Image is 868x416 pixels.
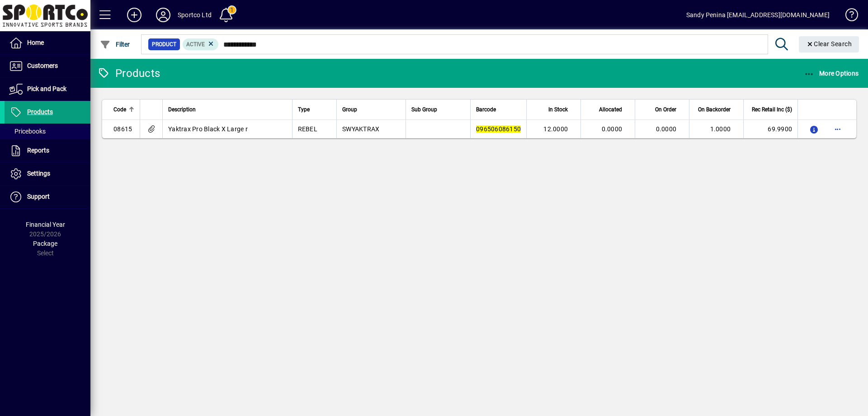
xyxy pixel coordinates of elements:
span: 08615 [113,125,132,133]
div: Sub Group [411,105,465,115]
span: Yaktrax Pro Black X Large r [168,125,248,133]
span: In Stock [548,105,568,115]
a: Customers [5,55,90,77]
a: Support [5,186,90,208]
span: 0.0000 [656,125,677,133]
a: Home [5,32,90,54]
span: Settings [27,170,50,177]
button: Filter [98,36,132,53]
span: Barcode [476,105,496,115]
span: Code [113,105,126,115]
em: 096506086150 [476,125,521,133]
a: Settings [5,163,90,185]
span: Package [33,240,57,247]
span: Type [298,105,310,115]
span: Reports [27,147,49,154]
span: Active [186,41,205,48]
span: Pricebooks [9,128,46,135]
span: 12.0000 [543,125,568,133]
span: Financial Year [26,221,65,228]
div: Code [113,105,134,115]
div: Products [97,66,160,81]
span: Home [27,39,44,46]
span: Pick and Pack [27,85,66,92]
button: More Options [802,65,861,81]
span: Customers [27,62,58,69]
span: REBEL [298,125,317,133]
span: Support [27,193,50,200]
td: 69.9900 [743,120,797,138]
div: Type [298,105,331,115]
div: On Order [641,105,684,115]
span: On Order [655,105,676,115]
div: Allocated [586,105,630,115]
a: Reports [5,139,90,162]
div: Sandy Penina [EMAIL_ADDRESS][DOMAIN_NAME] [686,8,830,22]
div: Sportco Ltd [178,8,212,22]
button: Profile [149,7,178,23]
a: Pricebooks [5,124,90,139]
div: Barcode [476,105,521,115]
button: Add [120,7,149,23]
button: Clear [799,36,859,53]
div: Description [168,105,287,115]
span: Rec Retail Inc ($) [752,105,792,115]
span: Sub Group [411,105,437,115]
span: SWYAKTRAX [342,125,379,133]
span: Products [27,108,53,115]
span: 0.0000 [602,125,623,133]
a: Knowledge Base [839,2,857,31]
button: More options [830,122,845,136]
span: Product [152,40,176,49]
span: Clear Search [806,40,852,48]
span: 1.0000 [710,125,731,133]
div: In Stock [532,105,576,115]
span: Filter [100,41,130,48]
span: More Options [804,70,859,77]
div: On Backorder [695,105,739,115]
span: Group [342,105,357,115]
a: Pick and Pack [5,78,90,100]
span: On Backorder [698,105,731,115]
mat-chip: Activation Status: Active [183,38,219,50]
span: Description [168,105,196,115]
div: Group [342,105,400,115]
span: Allocated [599,105,622,115]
